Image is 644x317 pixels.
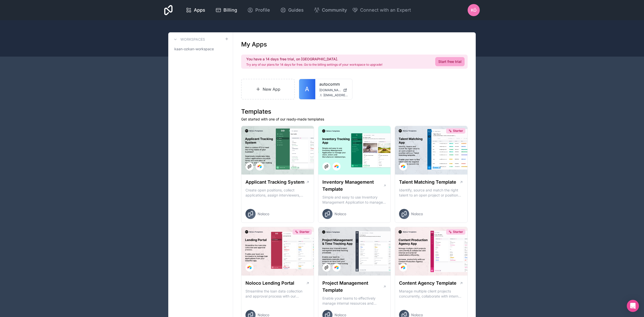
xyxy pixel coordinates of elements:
p: Enable your teams to effectively manage internal resources and execute client projects on time. [322,296,387,306]
h1: Applicant Tracking System [245,179,304,186]
a: kaan-ozkan-workspace [172,44,229,54]
p: Simple and easy to use Inventory Management Application to manage your stock, orders and Manufact... [322,195,387,205]
div: Open Intercom Messenger [627,300,639,312]
p: Try any of our plans for 14 days for free. Go to the billing settings of your workspace to upgrade! [246,63,382,67]
p: Streamline the loan data collection and approval process with our Lending Portal template. [245,289,310,299]
a: Start free trial [435,57,465,66]
a: Community [310,5,351,16]
p: Get started with one of our ready-made templates [241,117,468,122]
h1: Content Agency Template [399,280,456,287]
p: Manage multiple client projects concurrently, collaborate with internal and external stakeholders... [399,289,463,299]
span: Billing [223,7,237,14]
span: Apps [194,7,205,14]
a: Billing [211,5,241,16]
span: Noloco [258,211,269,216]
button: Connect with an Expert [352,7,411,14]
h1: Templates [241,108,468,116]
img: Airtable Logo [401,164,405,168]
a: autocomm [319,81,348,87]
img: Airtable Logo [401,265,405,270]
p: Identify, source and match the right talent to an open project or position with our Talent Matchi... [399,188,463,198]
span: A [305,85,309,93]
img: Airtable Logo [335,265,339,270]
span: [DOMAIN_NAME] [319,88,341,92]
span: Noloco [411,211,423,216]
a: Profile [243,5,274,16]
a: [DOMAIN_NAME] [319,88,348,92]
span: Starter [453,129,463,133]
span: [EMAIL_ADDRESS][DOMAIN_NAME] [323,93,348,97]
img: Airtable Logo [335,164,339,168]
h1: My Apps [241,40,267,48]
span: kaan-ozkan-workspace [174,46,214,52]
h1: Noloco Lending Portal [245,280,294,287]
span: Starter [453,230,463,234]
span: Profile [255,7,270,14]
a: Guides [276,5,308,16]
a: New App [241,79,295,100]
img: Airtable Logo [258,164,262,168]
h1: Inventory Management Template [322,179,383,193]
h3: Workspaces [180,37,205,42]
img: Airtable Logo [247,265,252,270]
span: Noloco [335,211,346,216]
a: A [299,79,315,99]
h1: Talent Matching Template [399,179,456,186]
span: Starter [299,230,309,234]
a: Apps [182,5,209,16]
p: Create open positions, collect applications, assign interviewers, centralise candidate feedback a... [245,188,310,198]
h2: You have a 14 days free trial, on [GEOGRAPHIC_DATA]. [246,57,382,62]
span: KÖ [471,7,476,13]
span: Connect with an Expert [360,7,411,14]
a: Workspaces [172,36,205,42]
h1: Project Management Template [322,280,383,294]
span: Community [322,7,347,14]
span: Guides [288,7,304,14]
